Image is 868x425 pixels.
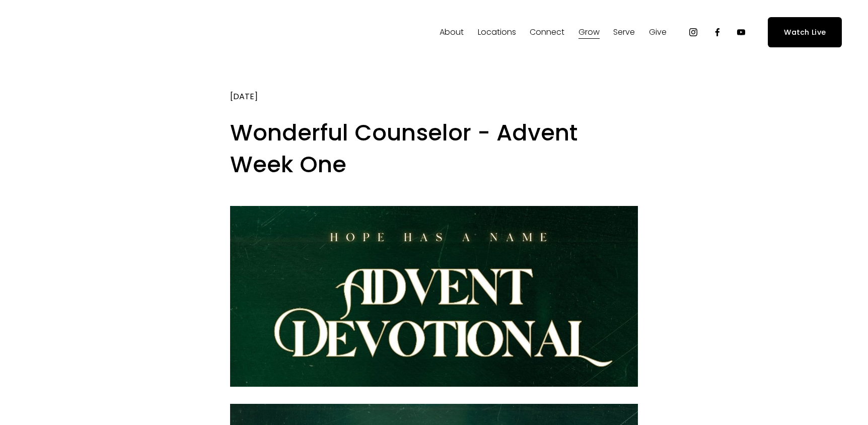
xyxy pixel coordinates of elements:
[478,25,516,40] span: Locations
[768,17,842,47] a: Watch Live
[649,24,667,40] a: folder dropdown
[530,25,564,40] span: Connect
[440,24,464,40] a: folder dropdown
[613,24,635,40] a: folder dropdown
[478,24,516,40] a: folder dropdown
[230,117,638,180] h1: Wonderful Counselor - Advent Week One
[613,25,635,40] span: Serve
[578,25,600,40] span: Grow
[530,24,564,40] a: folder dropdown
[688,27,698,37] a: Instagram
[649,25,667,40] span: Give
[736,27,746,37] a: YouTube
[440,25,464,40] span: About
[712,27,722,37] a: Facebook
[230,91,258,102] span: [DATE]
[578,24,600,40] a: folder dropdown
[26,22,167,42] img: Fellowship Memphis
